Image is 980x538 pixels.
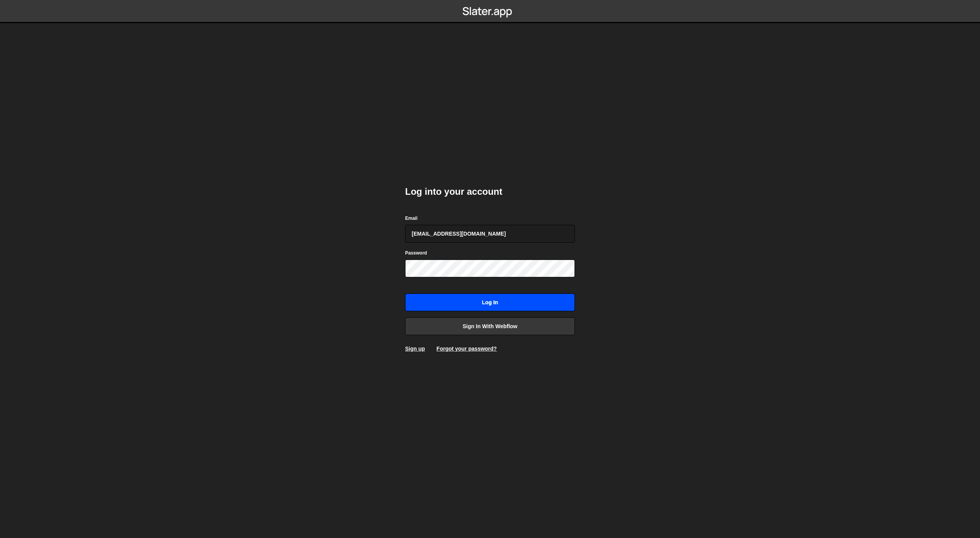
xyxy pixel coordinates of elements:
[405,346,425,352] a: Sign up
[405,186,575,198] h2: Log into your account
[405,249,427,257] label: Password
[436,346,497,352] a: Forgot your password?
[405,293,575,311] input: Log in
[405,317,575,335] a: Sign in with Webflow
[405,214,417,222] label: Email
